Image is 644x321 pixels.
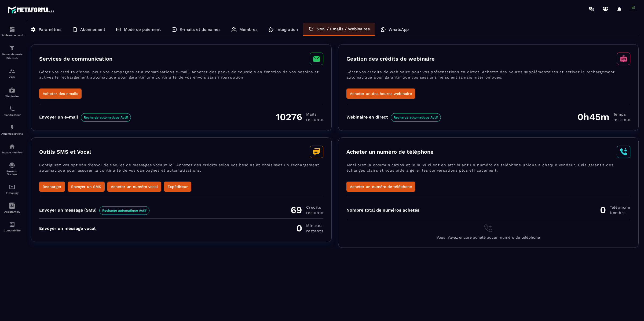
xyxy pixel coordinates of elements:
[1,217,23,236] a: accountantaccountantComptabilité
[346,56,435,62] h3: Gestion des crédits de webinaire
[1,198,23,217] a: Assistant IA
[306,205,323,210] span: Crédits
[317,27,370,31] p: SMS / Emails / Webinaires
[306,117,323,122] span: restants
[9,106,15,112] img: scheduler
[9,87,15,93] img: automations
[346,149,434,155] h3: Acheter un numéro de téléphone
[306,228,323,234] span: restants
[1,229,23,232] p: Comptabilité
[296,223,323,234] div: 0
[8,5,56,15] img: logo
[1,64,23,83] a: formationformationCRM
[39,162,323,182] p: Configurez vos options d’envoi de SMS et de messages vocaux ici. Achetez des crédits selon vos be...
[1,22,23,41] a: formationformationTableau de bord
[107,182,161,192] button: Acheter un numéro vocal
[346,115,441,120] div: Webinaire en direct
[39,56,112,62] h3: Services de communication
[1,151,23,154] p: Espace membre
[1,158,23,180] a: social-networksocial-networkRéseaux Sociaux
[39,115,131,120] div: Envoyer un e-mail
[1,83,23,102] a: automationsautomationsWebinaire
[239,27,258,32] p: Membres
[124,27,161,32] p: Mode de paiement
[9,45,15,51] img: formation
[306,223,323,228] span: minutes
[610,205,630,210] span: Téléphone
[610,210,630,215] span: Nombre
[9,68,15,75] img: formation
[9,124,15,131] img: automations
[1,53,23,60] p: Tunnel de vente Site web
[1,210,23,213] p: Assistant IA
[1,41,23,64] a: formationformationTunnel de vente Site web
[613,112,630,117] span: Temps
[346,208,419,213] div: Nombre total de numéros achetés
[1,95,23,98] p: Webinaire
[389,27,409,32] p: WhatsApp
[291,204,323,216] div: 69
[1,113,23,116] p: Planificateur
[346,69,631,88] p: Gérez vos crédits de webinaire pour vos présentations en direct. Achetez des heures supplémentair...
[613,117,630,122] span: restants
[1,120,23,139] a: automationsautomationsAutomatisations
[99,206,149,215] span: Recharge automatique Actif
[1,139,23,158] a: automationsautomationsEspace membre
[9,26,15,32] img: formation
[346,182,415,192] button: Acheter un numéro de téléphone
[39,88,82,99] button: Acheter des emails
[81,113,131,122] span: Recharge automatique Actif
[68,182,105,192] button: Envoyer un SMS
[39,149,91,155] h3: Outils SMS et Vocal
[39,69,323,88] p: Gérez vos crédits d’envoi pour vos campagnes et automatisations e-mail. Achetez des packs de cour...
[276,27,298,32] p: Intégration
[39,208,149,213] div: Envoyer un message (SMS)
[164,182,191,192] button: Expéditeur
[180,27,221,32] p: E-mails et domaines
[306,112,323,117] span: Mails
[9,162,15,168] img: social-network
[391,113,441,122] span: Recharge automatique Actif
[437,235,540,239] span: Vous n'avez encore acheté aucun numéro de téléphone
[80,27,105,32] p: Abonnement
[600,204,630,216] div: 0
[276,111,323,123] div: 10276
[1,180,23,198] a: emailemailE-mailing
[9,221,15,228] img: accountant
[346,88,415,99] button: Acheter un des heures webinaire
[39,226,96,231] div: Envoyer un message vocal
[577,111,630,123] div: 0h45m
[39,182,65,192] button: Recharger
[9,184,15,190] img: email
[1,132,23,135] p: Automatisations
[9,143,15,150] img: automations
[1,170,23,176] p: Réseaux Sociaux
[39,27,61,32] p: Paramètres
[346,162,631,182] p: Améliorez la communication et le suivi client en attribuant un numéro de téléphone unique à chaqu...
[25,18,639,248] div: >
[1,76,23,79] p: CRM
[306,210,323,215] span: restants
[1,191,23,194] p: E-mailing
[1,34,23,37] p: Tableau de bord
[1,102,23,120] a: schedulerschedulerPlanificateur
